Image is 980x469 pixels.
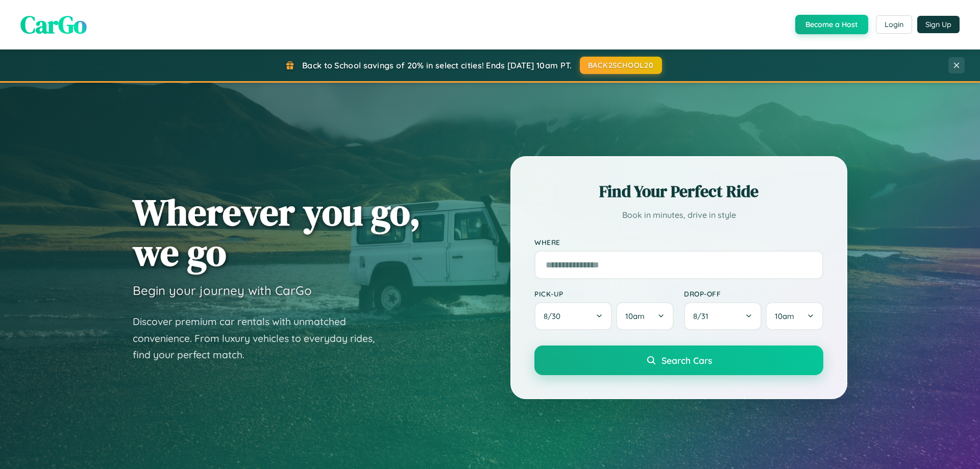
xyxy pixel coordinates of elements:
button: 10am [766,302,823,330]
span: Back to School savings of 20% in select cities! Ends [DATE] 10am PT. [302,60,572,70]
button: 8/31 [684,302,762,330]
h2: Find Your Perfect Ride [534,180,823,203]
h3: Begin your journey with CarGo [133,283,312,298]
p: Book in minutes, drive in style [534,208,823,223]
span: 10am [775,311,794,321]
span: 8 / 30 [544,311,566,321]
button: Sign Up [917,16,960,33]
label: Pick-up [534,289,674,298]
span: CarGo [20,8,87,41]
button: Search Cars [534,345,823,375]
span: Search Cars [661,355,712,366]
span: 10am [625,311,645,321]
button: Become a Host [795,15,868,34]
h1: Wherever you go, we go [133,192,421,273]
button: 10am [616,302,674,330]
button: 8/30 [534,302,612,330]
button: Login [876,15,912,34]
p: Discover premium car rentals with unmatched convenience. From luxury vehicles to everyday rides, ... [133,313,388,363]
label: Where [534,238,823,246]
span: 8 / 31 [693,311,714,321]
button: BACK2SCHOOL20 [580,57,662,74]
label: Drop-off [684,289,823,298]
